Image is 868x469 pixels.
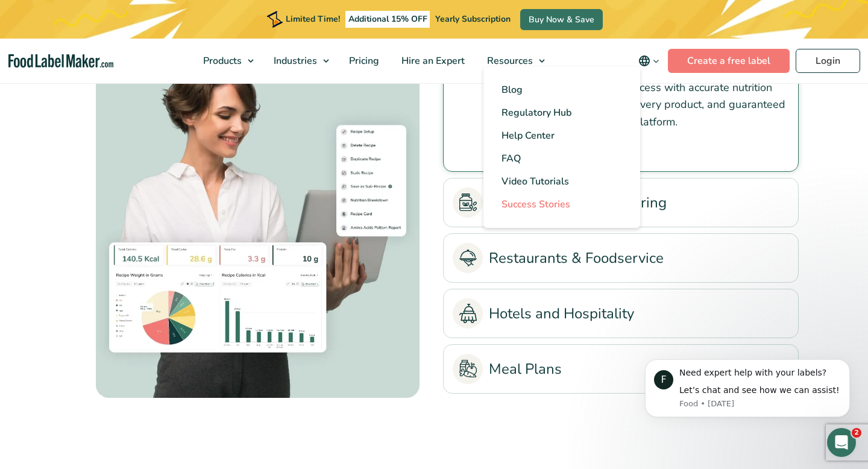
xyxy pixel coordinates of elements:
[345,11,430,28] span: Additional 15% OFF
[69,36,425,398] div: Food Manufacturing
[483,147,640,170] a: FAQ
[668,49,790,73] a: Create a free label
[476,39,551,83] a: Resources
[502,198,570,211] span: Success Stories
[502,106,571,119] span: Regulatory Hub
[483,124,640,147] a: Help Center
[627,341,868,436] iframe: Intercom notifications message
[286,13,340,25] span: Limited Time!
[263,39,335,83] a: Industries
[443,36,799,172] li: Food Manufacturing
[852,428,861,438] span: 2
[796,49,860,73] a: Login
[483,101,640,124] a: Regulatory Hub
[435,13,511,25] span: Yearly Subscription
[443,178,799,227] li: Supplement Manufacturing
[827,428,856,457] iframe: Intercom live chat
[453,298,789,329] a: Hotels and Hospitality
[483,78,640,101] a: Blog
[398,54,466,68] span: Hire an Expert
[502,152,521,165] span: FAQ
[483,54,534,68] span: Resources
[483,193,640,216] a: Success Stories
[520,9,603,30] a: Buy Now & Save
[502,83,523,96] span: Blog
[443,289,799,338] li: Hotels and Hospitality
[338,39,388,83] a: Pricing
[345,54,380,68] span: Pricing
[502,175,569,188] span: Video Tutorials
[453,243,789,273] a: Restaurants & Foodservice
[502,129,555,142] span: Help Center
[391,39,473,83] a: Hire an Expert
[453,354,789,384] a: Meal Plans
[200,54,243,68] span: Products
[192,39,260,83] a: Products
[483,170,640,193] a: Video Tutorials
[443,233,799,283] li: Restaurants & Foodservice
[453,187,789,218] a: Supplement Manufacturing
[270,54,318,68] span: Industries
[443,344,799,394] li: Meal Plans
